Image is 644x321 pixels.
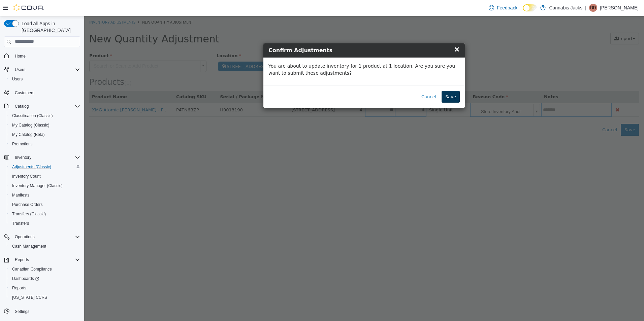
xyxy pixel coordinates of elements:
a: Home [12,52,28,60]
button: Manifests [7,190,83,200]
a: Customers [12,89,37,97]
button: Promotions [7,139,83,149]
span: My Catalog (Beta) [12,132,45,137]
a: My Catalog (Beta) [9,131,47,139]
button: Reports [7,283,83,293]
span: Adjustments (Classic) [9,163,80,171]
a: Transfers [9,219,32,227]
span: My Catalog (Beta) [9,131,80,139]
span: × [369,29,376,37]
button: Users [7,74,83,84]
a: Settings [12,308,32,316]
span: Catalog [12,102,80,110]
p: | [585,4,586,12]
a: Reports [9,284,29,292]
span: Customers [12,88,80,97]
span: Reports [15,257,29,262]
p: You are about to update inventory for 1 product at 1 location. Are you sure you want to submit th... [184,46,376,61]
button: Reports [12,256,32,264]
button: [US_STATE] CCRS [7,293,83,302]
button: Home [1,51,83,61]
a: Dashboards [7,274,83,283]
span: Reports [12,285,26,291]
span: Inventory Count [12,174,41,179]
button: Reports [1,255,83,264]
a: [US_STATE] CCRS [9,293,50,301]
span: Customers [15,90,34,96]
button: Settings [1,306,83,316]
span: Users [12,76,23,82]
a: Purchase Orders [9,201,45,209]
a: Inventory Manager (Classic) [9,182,65,190]
span: Operations [15,234,35,240]
span: Cash Management [12,244,46,249]
a: Transfers (Classic) [9,210,49,218]
span: DD [590,4,596,12]
button: Purchase Orders [7,200,83,209]
a: My Catalog (Classic) [9,121,52,129]
button: My Catalog (Classic) [7,120,83,130]
button: Transfers (Classic) [7,209,83,219]
span: Load All Apps in [GEOGRAPHIC_DATA] [19,20,80,34]
span: Classification (Classic) [9,112,80,120]
span: Users [12,66,80,74]
p: Cannabis Jacks [549,4,582,12]
span: Inventory Manager (Classic) [12,183,63,188]
span: Home [12,52,80,60]
span: Canadian Compliance [12,266,52,272]
span: Classification (Classic) [12,113,53,118]
button: Save [357,75,376,87]
button: Operations [1,232,83,242]
span: My Catalog (Classic) [12,122,50,128]
span: Cash Management [9,242,80,250]
button: Users [1,65,83,74]
a: Users [9,75,25,83]
span: Dashboards [9,275,80,283]
span: Purchase Orders [12,202,43,207]
a: Adjustments (Classic) [9,163,54,171]
span: Reports [9,284,80,292]
span: Canadian Compliance [9,265,80,273]
span: Inventory Count [9,172,80,180]
button: Inventory [1,153,83,162]
span: Inventory [12,153,80,162]
span: Dark Mode [523,11,523,12]
a: Promotions [9,140,35,148]
span: Dashboards [12,276,39,281]
span: Manifests [12,192,29,198]
button: Cash Management [7,242,83,251]
span: Transfers [12,221,29,226]
span: Transfers [9,219,80,227]
button: Adjustments (Classic) [7,162,83,172]
p: [PERSON_NAME] [600,4,639,12]
a: Classification (Classic) [9,112,56,120]
span: Feedback [497,4,517,11]
a: Canadian Compliance [9,265,55,273]
button: Customers [1,88,83,98]
span: Users [15,67,25,72]
button: Inventory Count [7,172,83,181]
button: Operations [12,233,37,241]
button: Classification (Classic) [7,111,83,120]
button: My Catalog (Beta) [7,130,83,139]
div: Don Dowe [589,4,597,12]
h4: Confirm Adjustments [184,30,376,38]
span: Users [9,75,80,83]
span: Adjustments (Classic) [12,164,51,170]
span: Settings [15,309,29,314]
button: Canadian Compliance [7,264,83,274]
span: [US_STATE] CCRS [12,295,47,300]
span: Inventory [15,155,31,160]
span: Washington CCRS [9,293,80,301]
button: Catalog [12,102,31,110]
span: Transfers (Classic) [12,211,46,217]
button: Transfers [7,219,83,228]
a: Manifests [9,191,32,199]
span: Operations [12,233,80,241]
input: Dark Mode [523,4,537,11]
a: Cash Management [9,242,49,250]
span: Manifests [9,191,80,199]
a: Inventory Count [9,172,43,180]
img: Cova [13,4,44,11]
button: Catalog [1,102,83,111]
